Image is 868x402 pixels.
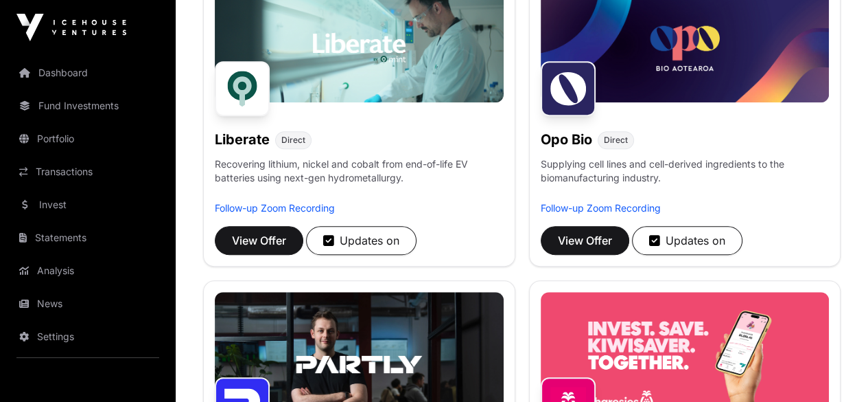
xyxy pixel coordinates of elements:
span: View Offer [232,232,286,249]
a: Dashboard [11,58,165,88]
a: Follow-up Zoom Recording [215,202,335,214]
a: Invest [11,190,165,220]
a: Follow-up Zoom Recording [541,202,661,214]
a: Fund Investments [11,91,165,121]
a: Analysis [11,256,165,286]
span: Direct [281,135,305,146]
span: View Offer [558,232,612,249]
p: Recovering lithium, nickel and cobalt from end-of-life EV batteries using next-gen hydrometallurgy. [215,157,504,201]
a: Statements [11,223,165,253]
img: Liberate [215,61,270,116]
p: Supplying cell lines and cell-derived ingredients to the biomanufacturing industry. [541,157,830,185]
h1: Opo Bio [541,130,592,149]
button: Updates on [306,226,417,255]
div: Updates on [649,232,725,249]
div: Updates on [323,232,399,249]
a: News [11,289,165,319]
button: View Offer [215,226,303,255]
iframe: Chat Widget [799,336,868,402]
h1: Liberate [215,130,270,149]
button: View Offer [541,226,629,255]
img: Opo Bio [541,61,596,116]
span: Direct [604,135,628,146]
button: Updates on [632,226,742,255]
a: Portfolio [11,124,165,154]
img: Icehouse Ventures Logo [16,14,126,41]
a: Settings [11,322,165,352]
a: Transactions [11,157,165,187]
